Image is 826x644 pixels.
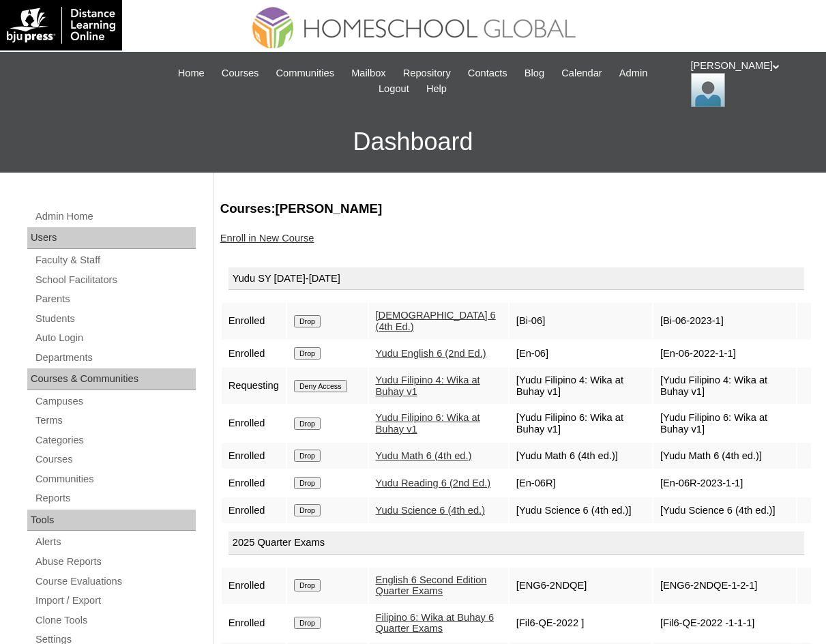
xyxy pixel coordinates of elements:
[510,605,652,641] td: [Fil6-QE-2022 ]
[561,65,602,81] span: Calendar
[653,443,796,469] td: [Yudu Math 6 (4th ed.)]
[376,450,472,461] a: Yudu Math 6 (4th ed.)
[376,505,486,516] a: Yudu Science 6 (4th ed.)
[294,477,321,489] input: Drop
[34,349,196,366] a: Departments
[34,612,196,629] a: Clone Tools
[34,573,196,590] a: Course Evaluations
[34,471,196,488] a: Communities
[351,65,386,81] span: Mailbox
[619,65,648,81] span: Admin
[34,208,196,225] a: Admin Home
[525,65,544,81] span: Blog
[294,504,321,516] input: Drop
[34,291,196,308] a: Parents
[34,592,196,609] a: Import / Export
[294,347,321,360] input: Drop
[510,368,652,404] td: [Yudu Filipino 4: Wika at Buhay v1]
[518,65,551,81] a: Blog
[222,470,286,496] td: Enrolled
[276,65,335,81] span: Communities
[653,368,796,404] td: [Yudu Filipino 4: Wika at Buhay v1]
[372,81,416,97] a: Logout
[27,368,196,390] div: Courses & Communities
[27,510,196,531] div: Tools
[613,65,655,81] a: Admin
[653,470,796,496] td: [En-06R-2023-1-1]
[691,59,813,107] div: [PERSON_NAME]
[222,65,259,81] span: Courses
[228,531,804,555] div: 2025 Quarter Exams
[222,368,286,404] td: Requesting
[222,340,286,366] td: Enrolled
[461,65,514,81] a: Contacts
[7,111,819,173] h3: Dashboard
[376,574,487,597] a: English 6 Second Edition Quarter Exams
[34,272,196,289] a: School Facilitators
[222,605,286,641] td: Enrolled
[376,478,491,488] a: Yudu Reading 6 (2nd Ed.)
[376,348,486,359] a: Yudu English 6 (2nd Ed.)
[510,340,652,366] td: [En-06]
[294,617,321,629] input: Drop
[222,443,286,469] td: Enrolled
[376,412,480,435] a: Yudu Filipino 6: Wika at Buhay v1
[419,81,454,97] a: Help
[653,568,796,604] td: [ENG6-2NDQE-1-2-1]
[468,65,507,81] span: Contacts
[222,497,286,523] td: Enrolled
[228,267,804,291] div: Yudu SY [DATE]-[DATE]
[27,227,196,249] div: Users
[379,81,409,97] span: Logout
[510,470,652,496] td: [En-06R]
[426,81,447,97] span: Help
[34,432,196,449] a: Categories
[376,612,495,634] a: Filipino 6: Wika at Buhay 6 Quarter Exams
[653,497,796,523] td: [Yudu Science 6 (4th ed.)]
[178,65,205,81] span: Home
[34,252,196,269] a: Faculty & Staff
[222,568,286,604] td: Enrolled
[510,303,652,339] td: [Bi-06]
[215,65,266,81] a: Courses
[376,310,496,332] a: [DEMOGRAPHIC_DATA] 6 (4th Ed.)
[510,568,652,604] td: [ENG6-2NDQE]
[34,310,196,327] a: Students
[294,315,321,327] input: Drop
[7,7,115,44] img: logo-white.png
[653,605,796,641] td: [Fil6-QE-2022 -1-1-1]
[34,330,196,347] a: Auto Login
[344,65,393,81] a: Mailbox
[220,200,812,218] h3: Courses:[PERSON_NAME]
[653,405,796,441] td: [Yudu Filipino 6: Wika at Buhay v1]
[294,380,347,392] input: Deny Access
[294,450,321,462] input: Drop
[510,443,652,469] td: [Yudu Math 6 (4th ed.)]
[294,579,321,591] input: Drop
[34,533,196,551] a: Alerts
[653,303,796,339] td: [Bi-06-2023-1]
[34,490,196,507] a: Reports
[34,553,196,570] a: Abuse Reports
[220,233,314,244] a: Enroll in New Course
[171,65,211,81] a: Home
[222,405,286,441] td: Enrolled
[269,65,342,81] a: Communities
[396,65,458,81] a: Repository
[34,393,196,410] a: Campuses
[376,375,480,397] a: Yudu Filipino 4: Wika at Buhay v1
[555,65,608,81] a: Calendar
[691,73,725,107] img: Ariane Ebuen
[34,451,196,468] a: Courses
[653,340,796,366] td: [En-06-2022-1-1]
[510,497,652,523] td: [Yudu Science 6 (4th ed.)]
[510,405,652,441] td: [Yudu Filipino 6: Wika at Buhay v1]
[294,418,321,430] input: Drop
[222,303,286,339] td: Enrolled
[403,65,451,81] span: Repository
[34,412,196,429] a: Terms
